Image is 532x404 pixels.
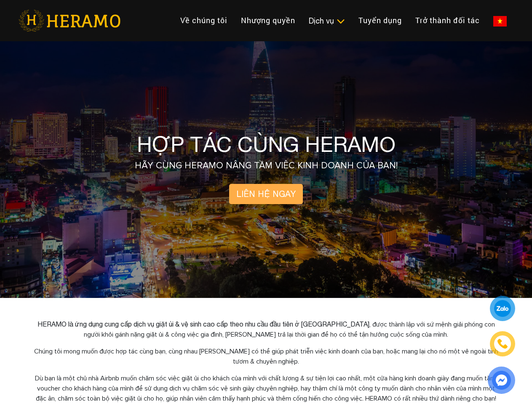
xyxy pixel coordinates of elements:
[491,332,514,355] a: phone-icon
[19,10,120,32] img: heramo-logo.png
[174,11,234,29] a: Về chúng tôi
[309,15,345,27] div: Dịch vụ
[135,160,398,171] h2: HÃY CÙNG HERAMO NÂNG TẦM VIỆC KINH DOANH CỦA BẠN!
[352,11,409,29] a: Tuyển dụng
[229,184,303,204] a: LIÊN HỆ NGAY
[336,17,345,26] img: subToggleIcon
[32,319,500,340] p: , được thành lập với sứ mệnh giải phóng con người khỏi gánh nặng giặt ủi & công việc gia đình, [P...
[493,16,507,27] img: vn-flag.png
[32,373,500,404] p: Dù bạn là một chủ nhà Airbnb muốn chăm sóc việc giặt ủi cho khách của mình với chất lượng & sự ti...
[32,346,500,367] p: Chúng tôi mong muốn được hợp tác cùng bạn, cùng nhau [PERSON_NAME] có thể giúp phát triễn việc ki...
[497,338,508,350] img: phone-icon
[37,320,369,328] span: HERAMO là ứng dụng cung cấp dịch vụ giặt ủi & vệ sinh cao cấp theo nhu cầu đầu tiên ở [GEOGRAPHIC...
[409,11,487,29] a: Trở thành đối tác
[234,11,302,29] a: Nhượng quyền
[137,132,396,157] h1: HỢP TÁC CÙNG HERAMO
